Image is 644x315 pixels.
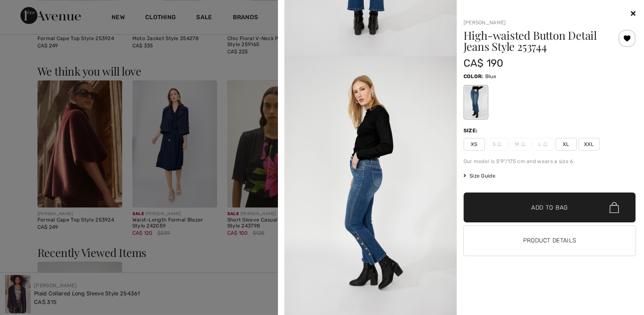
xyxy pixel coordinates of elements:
[487,138,508,151] span: S
[464,172,495,180] span: Size Guide
[464,86,487,118] div: Blue
[464,157,636,165] div: Our model is 5'9"/175 cm and wears a size 6.
[464,73,484,79] span: Color:
[19,6,36,14] span: Chat
[610,202,619,213] img: Bag.svg
[464,57,504,69] span: CA$ 190
[485,73,496,79] span: Blue
[464,30,607,52] h1: High-waisted Button Detail Jeans Style 253744
[497,142,501,146] img: ring-m.svg
[532,138,554,151] span: L
[543,142,547,146] img: ring-m.svg
[521,142,525,146] img: ring-m.svg
[464,226,636,256] button: Product Details
[555,138,577,151] span: XL
[464,20,506,26] a: [PERSON_NAME]
[509,138,531,151] span: M
[464,138,485,151] span: XS
[464,127,480,134] div: Size:
[464,192,636,222] button: Add to Bag
[578,138,600,151] span: XXL
[531,203,568,212] span: Add to Bag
